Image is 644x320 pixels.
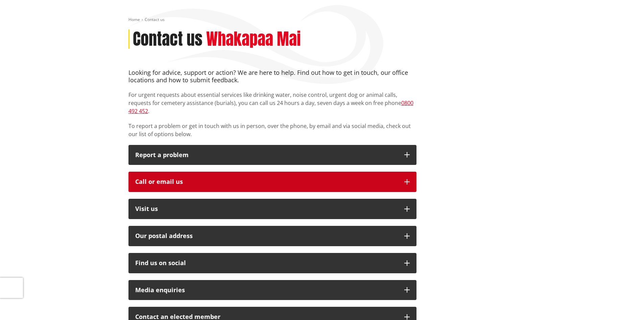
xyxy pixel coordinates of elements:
[128,226,416,246] button: Our postal address
[613,292,637,316] iframe: Messenger Launcher
[133,29,202,49] h1: Contact us
[128,280,416,300] button: Media enquiries
[135,178,398,185] div: Call or email us
[128,199,416,219] button: Visit us
[128,99,413,115] a: 0800 492 452
[128,69,416,84] h4: Looking for advice, support or action? We are here to help. Find out how to get in touch, our off...
[128,253,416,273] button: Find us on social
[135,233,398,239] h2: Our postal address
[128,172,416,192] button: Call or email us
[135,206,398,212] p: Visit us
[135,260,398,266] div: Find us on social
[128,145,416,165] button: Report a problem
[206,29,301,49] h2: Whakapaa Mai
[128,17,140,22] a: Home
[145,17,165,22] span: Contact us
[128,91,416,115] p: For urgent requests about essential services like drinking water, noise control, urgent dog or an...
[128,17,516,23] nav: breadcrumb
[128,122,416,138] p: To report a problem or get in touch with us in person, over the phone, by email and via social me...
[135,287,398,294] div: Media enquiries
[135,152,398,158] p: Report a problem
